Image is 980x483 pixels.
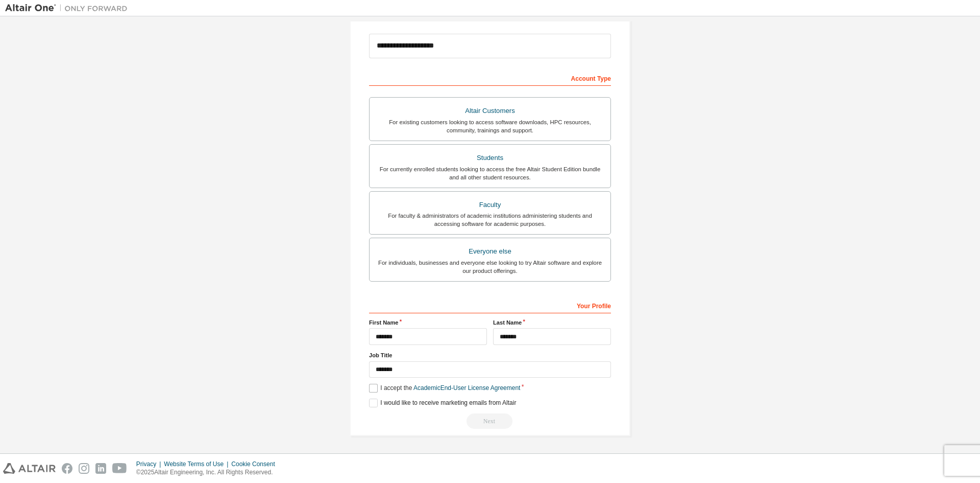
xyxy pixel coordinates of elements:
div: Website Terms of Use [164,460,231,468]
div: Account Type [369,70,611,86]
div: Read and acccept EULA to continue [369,413,611,429]
img: instagram.svg [79,463,89,474]
div: For individuals, businesses and everyone else looking to try Altair software and explore our prod... [376,259,604,275]
label: Last Name [493,318,611,327]
img: Altair One [5,3,133,13]
div: Cookie Consent [231,460,281,468]
div: Altair Customers [376,104,604,118]
img: youtube.svg [112,463,127,474]
div: Everyone else [376,244,604,259]
div: Privacy [136,460,164,468]
a: Academic End-User License Agreement [413,384,520,392]
div: Your Profile [369,297,611,313]
label: I accept the [369,384,520,393]
img: linkedin.svg [95,463,106,474]
img: facebook.svg [62,463,72,474]
div: For currently enrolled students looking to access the free Altair Student Edition bundle and all ... [376,165,604,181]
p: © 2025 Altair Engineering, Inc. All Rights Reserved. [136,468,281,477]
label: First Name [369,318,487,327]
label: Job Title [369,351,611,359]
img: altair_logo.svg [3,463,56,474]
div: For faculty & administrators of academic institutions administering students and accessing softwa... [376,212,604,228]
label: I would like to receive marketing emails from Altair [369,399,516,407]
div: Students [376,151,604,165]
div: For existing customers looking to access software downloads, HPC resources, community, trainings ... [376,118,604,134]
div: Faculty [376,198,604,212]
